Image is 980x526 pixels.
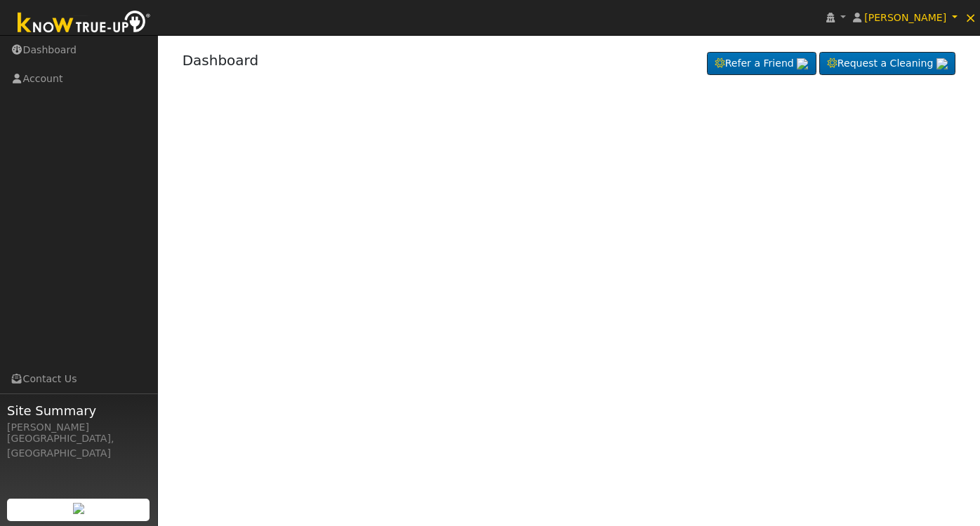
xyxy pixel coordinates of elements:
img: Know True-Up [11,8,158,39]
span: [PERSON_NAME] [864,12,946,23]
a: Request a Cleaning [819,52,955,76]
img: retrieve [797,58,808,69]
span: × [965,9,976,26]
div: [PERSON_NAME] [7,420,150,435]
span: Site Summary [7,401,150,420]
div: [GEOGRAPHIC_DATA], [GEOGRAPHIC_DATA] [7,431,150,461]
a: Dashboard [183,52,259,69]
img: retrieve [73,503,84,514]
img: retrieve [936,58,948,69]
a: Refer a Friend [707,52,816,76]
